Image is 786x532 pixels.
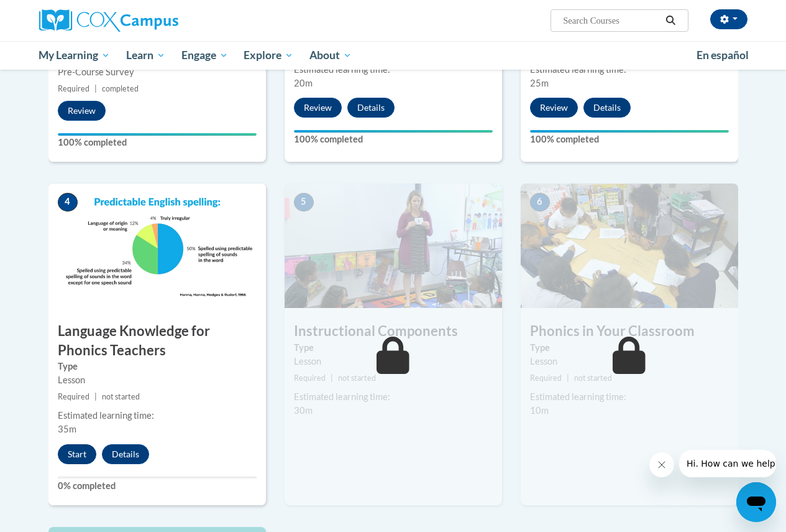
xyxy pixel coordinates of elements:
[58,373,257,387] div: Lesson
[530,98,578,118] button: Review
[58,133,257,136] div: Your progress
[574,373,612,383] span: not started
[331,373,333,383] span: |
[235,41,301,70] a: Explore
[39,48,110,63] span: My Learning
[58,136,257,149] label: 100% completed
[521,322,738,341] h3: Phonics in Your Classroom
[347,98,395,118] button: Details
[567,373,569,383] span: |
[94,392,97,401] span: |
[649,452,674,477] iframe: Close message
[530,193,550,212] span: 6
[530,373,562,383] span: Required
[94,84,97,93] span: |
[39,9,178,32] img: Cox Campus
[583,98,631,118] button: Details
[294,355,493,368] div: Lesson
[285,184,502,308] img: Course Image
[294,193,314,212] span: 5
[521,184,738,308] img: Course Image
[58,479,257,493] label: 0% completed
[102,392,140,401] span: not started
[173,41,236,70] a: Engage
[31,41,119,70] a: My Learning
[58,193,78,212] span: 4
[244,48,293,63] span: Explore
[58,424,76,434] span: 35m
[530,133,729,146] label: 100% completed
[58,392,89,401] span: Required
[126,48,165,63] span: Learn
[7,9,101,19] span: Hi. How can we help?
[30,41,757,70] div: Main menu
[39,9,263,32] a: Cox Campus
[294,130,493,133] div: Your progress
[530,405,549,416] span: 10m
[102,84,139,93] span: completed
[58,409,257,422] div: Estimated learning time:
[294,373,326,383] span: Required
[688,42,757,68] a: En español
[58,65,257,79] div: Pre-Course Survey
[294,133,493,146] label: 100% completed
[661,13,680,28] button: Search
[48,184,266,308] img: Course Image
[58,360,257,373] label: Type
[679,450,776,477] iframe: Message from company
[736,482,776,522] iframe: Button to launch messaging window
[710,9,747,29] button: Account Settings
[118,41,173,70] a: Learn
[294,390,493,404] div: Estimated learning time:
[301,41,360,70] a: About
[294,78,313,88] span: 20m
[48,322,266,360] h3: Language Knowledge for Phonics Teachers
[562,13,661,28] input: Search Courses
[294,341,493,355] label: Type
[58,84,89,93] span: Required
[294,405,313,416] span: 30m
[338,373,376,383] span: not started
[530,390,729,404] div: Estimated learning time:
[181,48,228,63] span: Engage
[530,355,729,368] div: Lesson
[102,444,149,464] button: Details
[697,49,749,62] span: En español
[294,98,342,118] button: Review
[530,130,729,133] div: Your progress
[285,322,502,341] h3: Instructional Components
[58,444,96,464] button: Start
[530,341,729,355] label: Type
[309,48,352,63] span: About
[58,101,106,121] button: Review
[530,78,549,88] span: 25m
